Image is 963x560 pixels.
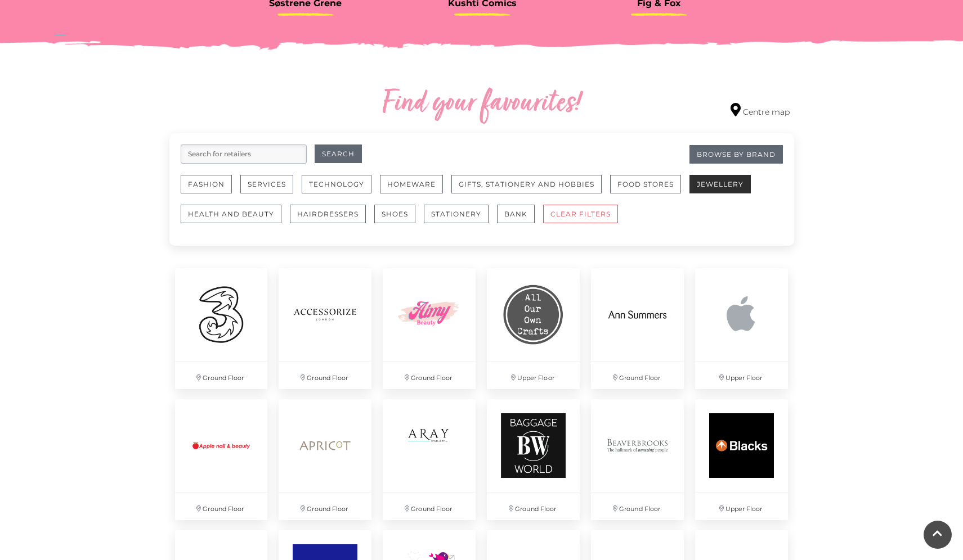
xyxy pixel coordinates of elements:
[169,394,274,526] a: Ground Floor
[424,205,497,234] a: Stationery
[610,175,681,193] button: Food Stores
[610,175,689,205] a: Food Stores
[290,205,374,234] a: Hairdressers
[695,362,788,389] p: Upper Floor
[181,175,232,193] button: Fashion
[175,493,268,520] p: Ground Floor
[273,394,377,526] a: Ground Floor
[497,205,543,234] a: Bank
[240,175,293,193] button: Services
[315,144,362,163] button: Search
[383,362,476,389] p: Ground Floor
[175,362,268,389] p: Ground Floor
[689,175,751,193] button: Jewellery
[585,263,689,395] a: Ground Floor
[240,175,302,205] a: Services
[543,205,618,223] button: CLEAR FILTERS
[276,86,687,122] h2: Find your favourites!
[279,493,371,520] p: Ground Floor
[181,205,290,234] a: Health and Beauty
[591,362,684,389] p: Ground Floor
[591,493,684,520] p: Ground Floor
[279,362,371,389] p: Ground Floor
[481,263,585,395] a: Upper Floor
[380,175,443,193] button: Homeware
[181,144,307,164] input: Search for retailers
[380,175,451,205] a: Homeware
[689,263,794,395] a: Upper Floor
[181,205,281,223] button: Health and Beauty
[689,394,794,526] a: Upper Floor
[424,205,489,223] button: Stationery
[302,175,380,205] a: Technology
[487,362,580,389] p: Upper Floor
[374,205,415,223] button: Shoes
[451,175,602,193] button: Gifts, Stationery and Hobbies
[487,493,580,520] p: Ground Floor
[273,263,377,395] a: Ground Floor
[731,103,790,118] a: Centre map
[543,205,626,234] a: CLEAR FILTERS
[695,493,788,520] p: Upper Floor
[169,263,274,395] a: Ground Floor
[302,175,371,193] button: Technology
[383,493,476,520] p: Ground Floor
[374,205,424,234] a: Shoes
[689,175,759,205] a: Jewellery
[181,175,240,205] a: Fashion
[451,175,610,205] a: Gifts, Stationery and Hobbies
[497,205,535,223] button: Bank
[377,394,481,526] a: Ground Floor
[689,145,783,164] a: Browse By Brand
[481,394,585,526] a: Ground Floor
[585,394,689,526] a: Ground Floor
[290,205,366,223] button: Hairdressers
[377,263,481,395] a: Ground Floor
